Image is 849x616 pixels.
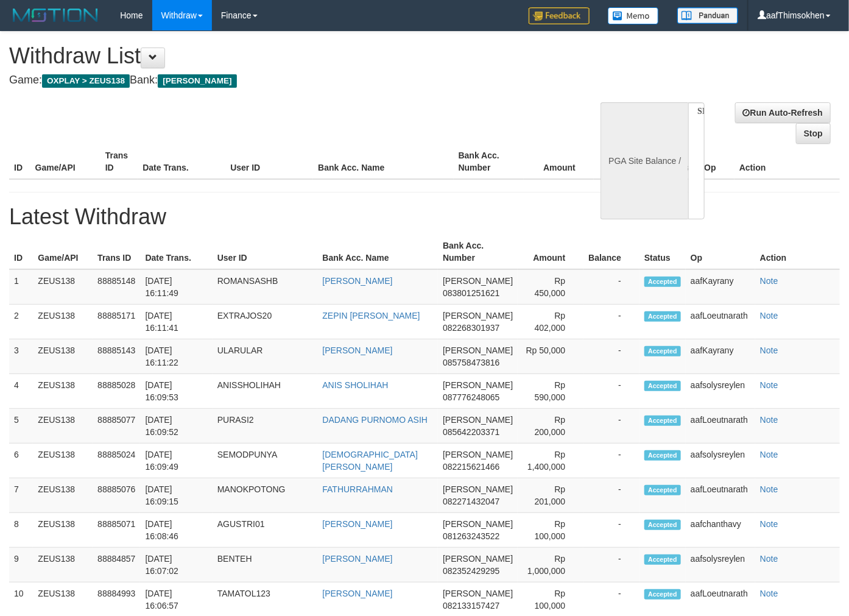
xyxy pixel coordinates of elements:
[583,305,639,339] td: -
[518,513,583,548] td: Rp 100,000
[140,513,212,548] td: [DATE] 16:08:46
[322,519,392,529] a: [PERSON_NAME]
[443,358,499,367] span: 085758473816
[677,7,738,24] img: panduan.png
[755,235,840,269] th: Action
[93,235,140,269] th: Trans ID
[594,144,658,179] th: Balance
[443,462,499,472] span: 082215621466
[33,269,93,305] td: ZEUS138
[518,235,583,269] th: Amount
[93,374,140,409] td: 88885028
[33,513,93,548] td: ZEUS138
[33,339,93,374] td: ZEUS138
[443,323,499,333] span: 082268301937
[322,554,392,564] a: [PERSON_NAME]
[213,339,318,374] td: ULARULAR
[140,548,212,582] td: [DATE] 16:07:02
[443,345,513,355] span: [PERSON_NAME]
[735,102,831,123] a: Run Auto-Refresh
[33,374,93,409] td: ZEUS138
[9,205,840,229] h1: Latest Withdraw
[213,305,318,339] td: EXTRAJOS20
[9,305,33,339] td: 2
[443,519,513,529] span: [PERSON_NAME]
[601,102,688,219] div: PGA Site Balance /
[583,339,639,374] td: -
[443,427,499,437] span: 085642203371
[443,601,499,611] span: 082133157427
[583,374,639,409] td: -
[686,444,755,478] td: aafsolysreylen
[9,409,33,444] td: 5
[686,409,755,444] td: aafLoeutnarath
[686,374,755,409] td: aafsolysreylen
[518,444,583,478] td: Rp 1,400,000
[686,548,755,582] td: aafsolysreylen
[33,409,93,444] td: ZEUS138
[644,277,681,287] span: Accepted
[686,269,755,305] td: aafKayrany
[93,548,140,582] td: 88884857
[9,44,554,68] h1: Withdraw List
[644,485,681,495] span: Accepted
[760,415,778,425] a: Note
[583,513,639,548] td: -
[518,478,583,513] td: Rp 201,000
[9,444,33,478] td: 6
[140,305,212,339] td: [DATE] 16:11:41
[443,589,513,598] span: [PERSON_NAME]
[9,374,33,409] td: 4
[686,513,755,548] td: aafchanthavy
[644,346,681,356] span: Accepted
[639,235,686,269] th: Status
[760,345,778,355] a: Note
[213,374,318,409] td: ANISSHOLIHAH
[686,305,755,339] td: aafLoeutnarath
[583,478,639,513] td: -
[140,409,212,444] td: [DATE] 16:09:52
[644,589,681,600] span: Accepted
[93,269,140,305] td: 88885148
[518,548,583,582] td: Rp 1,000,000
[213,478,318,513] td: MANOKPOTONG
[583,235,639,269] th: Balance
[443,380,513,390] span: [PERSON_NAME]
[9,513,33,548] td: 8
[138,144,225,179] th: Date Trans.
[524,144,594,179] th: Amount
[33,235,93,269] th: Game/API
[33,305,93,339] td: ZEUS138
[796,123,831,144] a: Stop
[443,392,499,402] span: 087776248065
[686,339,755,374] td: aafKayrany
[686,235,755,269] th: Op
[443,531,499,541] span: 081263243522
[213,444,318,478] td: SEMODPUNYA
[213,548,318,582] td: BENTEH
[213,235,318,269] th: User ID
[9,235,33,269] th: ID
[735,144,840,179] th: Action
[608,7,659,24] img: Button%20Memo.svg
[100,144,138,179] th: Trans ID
[443,276,513,286] span: [PERSON_NAME]
[140,444,212,478] td: [DATE] 16:09:49
[140,478,212,513] td: [DATE] 16:09:15
[443,415,513,425] span: [PERSON_NAME]
[583,269,639,305] td: -
[644,450,681,461] span: Accepted
[140,235,212,269] th: Date Trans.
[760,484,778,494] a: Note
[583,409,639,444] td: -
[317,235,438,269] th: Bank Acc. Name
[686,478,755,513] td: aafLoeutnarath
[529,7,590,24] img: Feedback.jpg
[760,276,778,286] a: Note
[443,450,513,459] span: [PERSON_NAME]
[760,519,778,529] a: Note
[644,554,681,565] span: Accepted
[93,478,140,513] td: 88885076
[213,513,318,548] td: AGUSTRI01
[9,74,554,87] h4: Game: Bank:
